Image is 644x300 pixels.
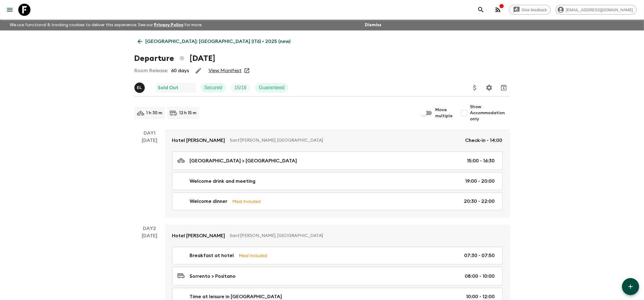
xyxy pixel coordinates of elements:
a: Hotel [PERSON_NAME]Sant'[PERSON_NAME], [GEOGRAPHIC_DATA] [165,225,510,247]
a: Sorrento > Positano08:00 - 10:00 [172,267,503,285]
button: Archive (Completed, Cancelled or Unsynced Departures only) [498,82,510,94]
p: Secured [204,84,222,91]
a: Welcome dinnerMeal Included20:30 - 22:00 [172,192,503,210]
span: Show Accommodation only [470,104,510,122]
button: menu [4,4,16,16]
p: Breakfast at hotel [190,252,234,259]
p: Sorrento > Positano [190,273,236,280]
p: 60 days [171,67,189,74]
p: Hotel [PERSON_NAME] [172,137,225,144]
a: Hotel [PERSON_NAME]Sant'[PERSON_NAME], [GEOGRAPHIC_DATA]Check-in - 14:00 [165,129,510,151]
p: Hotel [PERSON_NAME] [172,232,225,239]
p: [GEOGRAPHIC_DATA]: [GEOGRAPHIC_DATA] (IT6) • 2025 (new) [146,38,291,45]
button: Dismiss [363,21,383,29]
span: Move multiple [436,107,453,119]
p: Sant'[PERSON_NAME], [GEOGRAPHIC_DATA] [230,233,498,239]
h1: Departure [DATE] [134,52,215,65]
button: search adventures [475,4,487,16]
div: [DATE] [142,137,157,217]
a: View Manifest [208,68,242,74]
button: Settings [483,82,495,94]
p: 15:00 - 16:30 [467,157,495,164]
a: Privacy Policy [154,23,183,27]
a: Give feedback [509,5,551,15]
p: Meal Included [233,198,261,205]
p: Guaranteed [259,84,285,91]
a: Welcome drink and meeting19:00 - 20:00 [172,172,503,190]
p: Sant'[PERSON_NAME], [GEOGRAPHIC_DATA] [230,137,461,143]
p: 08:00 - 10:00 [465,273,495,280]
p: Check-in - 14:00 [465,137,503,144]
a: [GEOGRAPHIC_DATA] > [GEOGRAPHIC_DATA]15:00 - 16:30 [172,151,503,170]
p: 1 h 30 m [147,110,162,116]
p: 07:30 - 07:50 [464,252,495,259]
p: Welcome dinner [190,198,228,205]
span: [EMAIL_ADDRESS][DOMAIN_NAME] [563,8,636,12]
a: [GEOGRAPHIC_DATA]: [GEOGRAPHIC_DATA] (IT6) • 2025 (new) [134,35,294,48]
p: E L [137,85,142,90]
p: Sold Out [158,84,179,91]
p: We use functional & tracking cookies to deliver this experience. See our for more. [7,19,205,30]
div: Secured [201,83,226,93]
p: 20:30 - 22:00 [464,198,495,205]
p: 19:00 - 20:00 [465,178,495,185]
p: 12 h 15 m [180,110,197,116]
span: Give feedback [518,8,550,12]
div: Trip Fill [231,83,250,93]
p: Welcome drink and meeting [190,178,256,185]
p: [GEOGRAPHIC_DATA] > [GEOGRAPHIC_DATA] [190,157,297,164]
button: EL [134,83,146,93]
p: Meal Included [239,252,267,259]
button: Update Price, Early Bird Discount and Costs [469,82,481,94]
div: [EMAIL_ADDRESS][DOMAIN_NAME] [556,5,637,15]
a: Breakfast at hotelMeal Included07:30 - 07:50 [172,247,503,264]
p: Room Release: [134,67,168,74]
p: 15 / 16 [234,84,247,91]
span: Eleonora Longobardi [134,84,146,89]
p: Day 2 [134,225,165,232]
p: Day 1 [134,129,165,137]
